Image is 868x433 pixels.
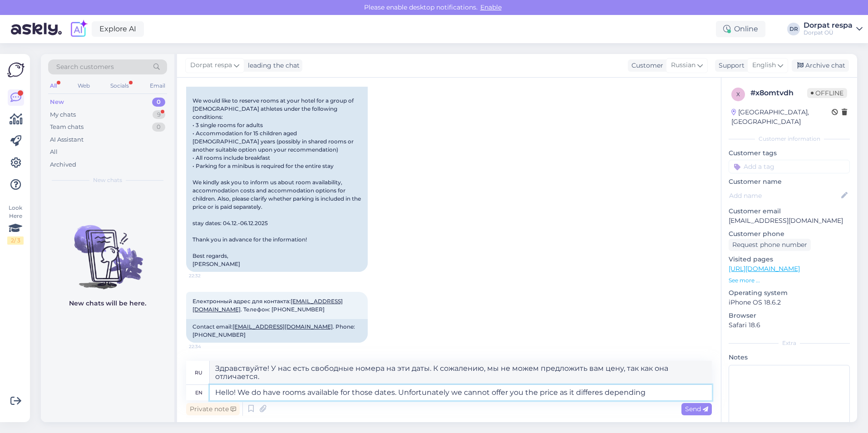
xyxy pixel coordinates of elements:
div: [GEOGRAPHIC_DATA], [GEOGRAPHIC_DATA] [731,108,832,127]
p: Browser [729,311,850,320]
div: Look Here [7,204,24,245]
div: Support [715,61,745,70]
div: Customer information [729,135,850,143]
textarea: Hello! We do have rooms available for those dates. Unfortunately we cannot offer you the price as... [210,385,712,400]
div: Email [148,80,167,92]
div: Dorpat respa [804,22,853,29]
span: English [752,60,776,70]
span: Dorpat respa [190,60,232,70]
p: Visited pages [729,255,850,264]
div: Web [76,80,92,92]
span: New chats [93,176,122,184]
p: iPhone OS 18.6.2 [729,298,850,307]
div: 2 / 3 [7,236,24,245]
div: Extra [729,339,850,347]
div: Customer [628,61,663,70]
div: AI Assistant [50,135,84,144]
div: Team chats [50,123,84,132]
p: Customer phone [729,229,850,239]
p: See more ... [729,276,850,285]
p: Customer tags [729,148,850,158]
span: 22:32 [189,272,223,279]
p: Notes [729,353,850,362]
span: Search customers [56,62,114,72]
div: My chats [50,110,76,119]
p: Customer email [729,207,850,216]
input: Add name [729,191,839,201]
span: Електронный адрес для контакта: . Телефон: [PHONE_NUMBER] [192,298,343,313]
span: x [736,91,740,98]
p: Customer name [729,177,850,187]
span: Offline [807,88,847,98]
div: All [50,148,58,157]
div: en [195,385,202,400]
div: Contact email: . Phone: [PHONE_NUMBER] [186,319,368,343]
div: 0 [152,123,165,132]
textarea: Здравствуйте! У нас есть свободные номера на эти даты. К сожалению, мы не можем предложить вам це... [210,361,712,384]
div: leading the chat [244,61,300,70]
p: Operating system [729,288,850,298]
p: New chats will be here. [69,299,146,308]
div: 9 [153,110,165,119]
div: Socials [108,80,131,92]
img: No chats [41,209,174,290]
span: Russian [671,60,695,70]
div: 0 [152,98,165,107]
div: Online [716,21,765,37]
div: Dorpat OÜ [804,29,853,36]
div: Request phone number [729,239,811,251]
span: Send [685,405,708,413]
a: [EMAIL_ADDRESS][DOMAIN_NAME] [232,323,333,330]
a: Explore AI [92,21,144,37]
a: Dorpat respaDorpat OÜ [804,22,863,36]
div: New [50,98,64,107]
div: DR [787,23,800,35]
div: All [48,80,59,92]
a: [URL][DOMAIN_NAME] [729,265,800,273]
input: Add a tag [729,160,850,173]
div: Archived [50,160,76,169]
span: 22:34 [189,343,223,350]
div: Hello! We are requesting a group room reservation. Hello! We would like to reserve rooms at your ... [186,52,368,272]
div: # x8omtvdh [750,88,807,98]
div: ru [195,365,202,380]
p: Safari 18.6 [729,320,850,330]
span: Enable [478,3,504,11]
div: Archive chat [792,59,849,72]
div: Private note [186,403,240,415]
p: [EMAIL_ADDRESS][DOMAIN_NAME] [729,216,850,226]
img: Askly Logo [7,61,25,79]
img: explore-ai [69,20,88,39]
